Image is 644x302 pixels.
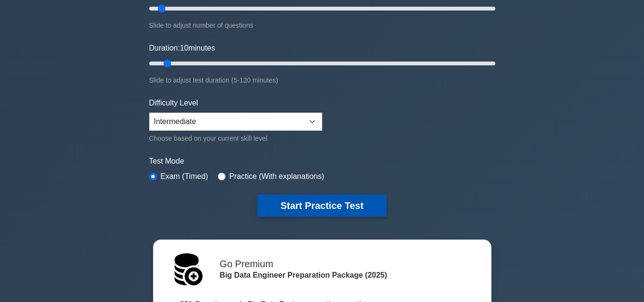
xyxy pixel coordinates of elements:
div: Slide to adjust number of questions [149,20,495,31]
label: Exam (Timed) [161,171,208,182]
div: Slide to adjust test duration (5-120 minutes) [149,74,495,86]
span: 10 [180,44,188,52]
label: Difficulty Level [149,97,198,109]
label: Duration: minutes [149,42,215,54]
label: Practice (With explanations) [229,171,324,182]
label: Test Mode [149,156,495,167]
div: Choose based on your current skill level [149,133,322,144]
button: Start Practice Test [257,195,386,217]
